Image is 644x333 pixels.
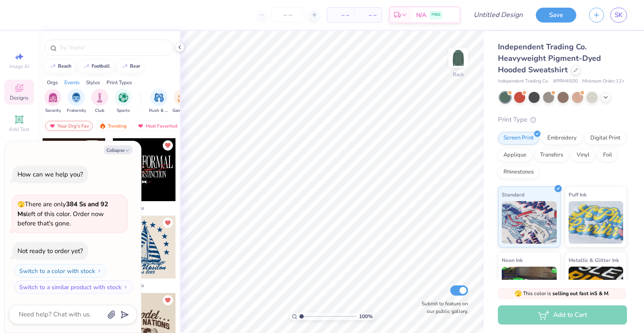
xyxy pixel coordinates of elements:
[133,121,181,131] div: Most Favorited
[58,64,72,68] div: beach
[78,60,114,73] button: football
[115,89,132,114] button: filter button
[106,79,132,86] div: Print Types
[10,94,29,101] span: Designs
[99,123,106,129] img: trending.gif
[9,126,29,133] span: Add Text
[542,132,582,145] div: Embroidery
[569,267,624,309] img: Metallic & Glitter Ink
[172,89,192,114] div: filter for Game Day
[14,264,106,278] button: Switch to a color with stock
[332,11,349,20] span: – –
[498,115,627,125] div: Print Type
[417,300,468,315] label: Submit to feature on our public gallery.
[17,200,25,208] span: 🫣
[117,60,144,73] button: bear
[49,123,56,129] img: most_fav.gif
[502,201,557,244] img: Standard
[515,290,522,298] span: 🫣
[95,93,104,102] img: Club Image
[91,89,108,114] button: filter button
[45,121,93,131] div: Your Org's Fav
[83,64,90,69] img: trend_line.gif
[163,140,173,151] button: Unlike
[172,108,192,114] span: Game Day
[552,290,608,297] strong: selling out fast in S & M
[502,267,557,309] img: Neon Ink
[359,313,373,320] span: 100 %
[553,78,578,85] span: # PRM4500
[121,64,128,69] img: trend_line.gif
[536,8,576,23] button: Save
[104,145,132,154] button: Collapse
[498,78,549,85] span: Independent Trading Co.
[117,108,130,114] span: Sports
[154,93,164,102] img: Rush & Bid Image
[45,108,61,114] span: Sorority
[64,79,80,86] div: Events
[610,8,627,23] a: SK
[163,295,173,305] button: Unlike
[416,11,426,20] span: N/A
[115,89,132,114] div: filter for Sports
[431,12,440,18] span: FREE
[515,290,609,297] span: This color is .
[571,149,595,162] div: Vinyl
[498,149,532,162] div: Applique
[498,132,539,145] div: Screen Print
[17,247,83,255] div: Not ready to order yet?
[97,268,102,273] img: Switch to a color with stock
[123,285,128,290] img: Switch to a similar product with stock
[95,108,104,114] span: Club
[48,93,58,102] img: Sorority Image
[9,63,29,70] span: Image AI
[498,166,539,179] div: Rhinestones
[172,89,192,114] button: filter button
[49,64,56,69] img: trend_line.gif
[163,218,173,228] button: Unlike
[502,256,523,265] span: Neon Ink
[178,93,187,102] img: Game Day Image
[569,256,619,265] span: Metallic & Glitter Ink
[359,11,377,20] span: – –
[467,6,529,23] input: Untitled Design
[450,49,467,66] img: Back
[14,280,133,294] button: Switch to a similar product with stock
[569,201,624,244] img: Puff Ink
[45,60,75,73] button: beach
[17,200,108,228] span: There are only left of this color. Order now before that's gone.
[598,149,618,162] div: Foil
[535,149,569,162] div: Transfers
[130,64,140,68] div: bear
[91,89,108,114] div: filter for Club
[59,43,168,52] input: Try "Alpha"
[149,89,169,114] button: filter button
[47,79,58,86] div: Orgs
[118,93,128,102] img: Sports Image
[17,170,83,179] div: How can we help you?
[44,89,61,114] div: filter for Sorority
[67,89,86,114] button: filter button
[86,79,100,86] div: Styles
[585,132,626,145] div: Digital Print
[498,42,601,75] span: Independent Trading Co. Heavyweight Pigment-Dyed Hooded Sweatshirt
[149,89,169,114] div: filter for Rush & Bid
[569,190,586,199] span: Puff Ink
[582,78,625,85] span: Minimum Order: 12 +
[17,200,108,218] strong: 384 Ss and 92 Ms
[615,10,623,20] span: SK
[92,64,110,68] div: football
[95,121,131,131] div: Trending
[72,93,81,102] img: Fraternity Image
[502,190,524,199] span: Standard
[149,108,169,114] span: Rush & Bid
[44,89,61,114] button: filter button
[67,108,86,114] span: Fraternity
[137,123,144,129] img: most_fav.gif
[453,71,464,78] div: Back
[271,7,305,23] input: – –
[67,89,86,114] div: filter for Fraternity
